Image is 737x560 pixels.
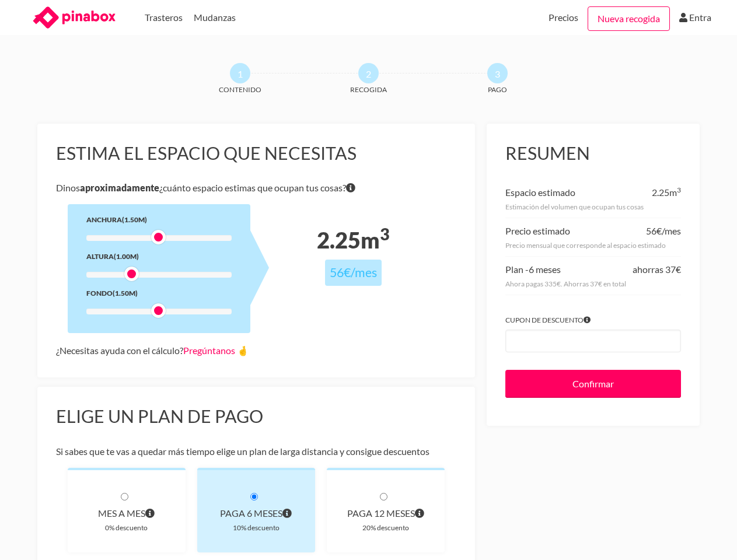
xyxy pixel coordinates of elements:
span: 2.25 [317,227,361,253]
span: m [669,187,681,198]
label: Cupon de descuento [505,314,681,326]
iframe: Chat Widget [499,355,737,560]
span: Recogida [326,83,411,96]
div: Precio estimado [505,223,570,239]
span: (1.50m) [122,215,147,224]
a: Pregúntanos 🤞 [183,345,249,356]
span: 56€ [330,265,351,280]
div: Fondo [86,287,232,299]
div: Precio mensual que corresponde al espacio estimado [505,239,681,251]
a: Nueva recogida [588,6,670,31]
span: Pagas al principio de cada mes por el volumen que ocupan tus cosas. A diferencia de otros planes ... [145,505,155,521]
span: 2 [358,63,379,83]
span: Contenido [197,83,283,96]
div: paga 6 meses [216,505,296,521]
div: paga 12 meses [345,505,426,521]
p: Si sabes que te vas a quedar más tiempo elige un plan de larga distancia y consigue descuentos [56,443,457,460]
span: 6 meses [529,264,561,275]
span: 56€ [646,225,662,236]
span: 3 [487,63,508,83]
h3: Resumen [505,142,681,164]
div: 10% descuento [216,521,296,534]
h3: Elige un plan de pago [56,405,457,428]
span: Pagas cada 6 meses por el volumen que ocupan tus cosas. El precio incluye el descuento de 10% y e... [282,505,292,521]
div: Espacio estimado [505,184,575,201]
span: Si tienes algún cupón introdúcelo para aplicar el descuento [584,314,591,326]
div: ¿Necesitas ayuda con el cálculo? [56,342,457,359]
span: Pago [455,83,540,96]
span: Si tienes dudas sobre volumen exacto de tus cosas no te preocupes porque nuestro equipo te dirá e... [346,180,355,196]
div: Plan - [505,261,561,278]
div: Mes a mes [86,505,167,521]
span: m [361,227,389,253]
span: /mes [351,265,377,280]
b: aproximadamente [80,182,159,193]
span: 2.25 [652,187,669,198]
span: (1.00m) [114,252,139,261]
span: 1 [230,63,250,83]
span: /mes [662,225,681,236]
h3: Estima el espacio que necesitas [56,142,457,164]
div: Anchura [86,213,232,226]
div: 0% descuento [86,521,167,534]
div: Ahora pagas 335€. Ahorras 37€ en total [505,278,681,290]
div: ahorras 37€ [633,261,681,278]
span: Pagas cada 12 meses por el volumen que ocupan tus cosas. El precio incluye el descuento de 20% y ... [415,505,424,521]
p: Dinos ¿cuánto espacio estimas que ocupan tus cosas? [56,180,457,196]
span: (1.50m) [113,289,138,297]
div: Altura [86,250,232,262]
div: Estimación del volumen que ocupan tus cosas [505,201,681,213]
sup: 3 [677,185,681,194]
div: 20% descuento [345,521,426,534]
sup: 3 [380,224,389,244]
